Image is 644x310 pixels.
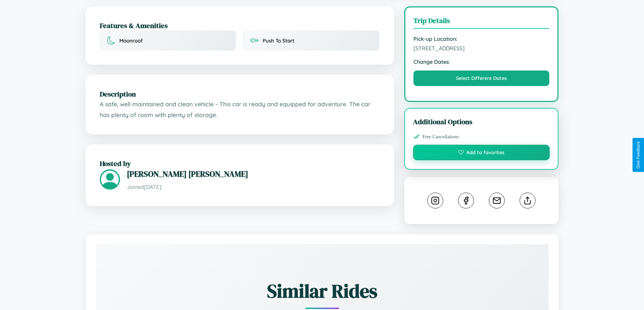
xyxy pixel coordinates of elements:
h3: Trip Details [413,16,550,29]
h3: Additional Options [413,117,550,126]
span: Free Cancellations [423,134,459,140]
span: Push To Start [263,37,294,44]
p: Joined [DATE] [127,182,380,192]
strong: Change Dates: [413,58,550,65]
h2: Features & Amenities [100,21,380,30]
h2: Hosted by [100,159,380,168]
p: A safe, well maintained and clean vehicle - This car is ready and equipped for adventure. The car... [100,99,380,120]
div: Give Feedback [636,141,641,169]
h2: Similar Rides [119,278,525,304]
h3: [PERSON_NAME] [PERSON_NAME] [127,168,380,179]
button: Add to favorites [413,145,550,160]
span: [STREET_ADDRESS] [413,45,550,52]
h2: Description [100,89,380,99]
span: Moonroof [119,37,143,44]
strong: Pick-up Location: [413,35,550,42]
button: Select Different Dates [413,71,550,86]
